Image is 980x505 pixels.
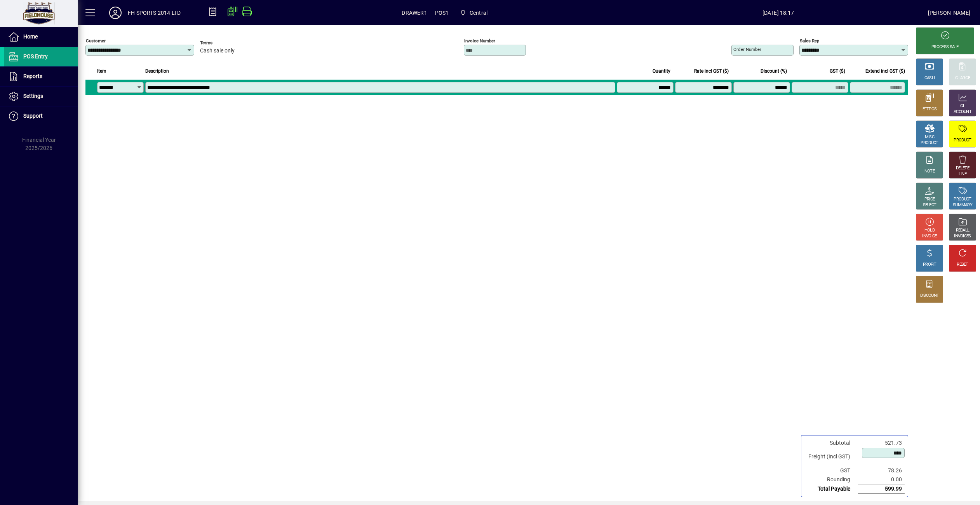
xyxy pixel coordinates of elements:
div: CHARGE [955,75,970,81]
span: Description [145,67,169,75]
span: Cash sale only [200,48,235,54]
td: 599.99 [858,484,905,494]
div: PROCESS SALE [931,44,959,50]
div: SELECT [923,202,936,208]
div: PRODUCT [954,197,971,202]
div: DELETE [956,165,969,171]
td: Subtotal [804,439,858,448]
div: PROFIT [923,262,936,268]
div: LINE [959,171,966,177]
span: Home [23,33,38,40]
span: DRAWER1 [402,7,427,19]
div: RESET [957,262,968,268]
div: MISC [925,134,934,140]
mat-label: Sales rep [800,38,819,44]
mat-label: Order number [733,47,761,52]
span: Reports [23,73,42,79]
div: GL [960,103,965,109]
td: 0.00 [858,475,905,484]
div: NOTE [924,169,935,174]
div: PRODUCT [921,140,938,146]
div: INVOICE [922,233,936,239]
span: Discount (%) [761,67,787,75]
a: Settings [4,87,78,106]
span: Terms [200,40,247,45]
div: HOLD [924,228,935,233]
a: Reports [4,67,78,86]
a: Support [4,106,78,126]
div: SUMMARY [953,202,972,208]
mat-label: Invoice number [464,38,495,44]
span: GST ($) [830,67,845,75]
div: CASH [924,75,935,81]
span: Quantity [653,67,670,75]
div: INVOICES [954,233,971,239]
td: Total Payable [804,484,858,494]
div: ACCOUNT [954,109,971,115]
td: Freight (Incl GST) [804,448,858,466]
span: Settings [23,93,43,99]
span: Central [456,6,491,20]
span: Central [470,7,487,19]
span: [DATE] 18:17 [628,7,928,19]
span: Extend incl GST ($) [865,67,905,75]
div: PRICE [924,197,935,202]
div: RECALL [956,228,970,233]
div: EFTPOS [923,106,937,112]
span: POS Entry [23,53,48,59]
td: GST [804,466,858,475]
div: FH SPORTS 2014 LTD [128,7,181,19]
button: Profile [103,6,128,20]
td: 78.26 [858,466,905,475]
span: Support [23,113,43,119]
div: [PERSON_NAME] [928,7,970,19]
span: Rate incl GST ($) [694,67,729,75]
span: POS1 [435,7,449,19]
div: PRODUCT [954,138,971,143]
td: 521.73 [858,439,905,448]
div: DISCOUNT [920,293,939,299]
a: Home [4,27,78,47]
mat-label: Customer [86,38,106,44]
td: Rounding [804,475,858,484]
span: Item [97,67,106,75]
